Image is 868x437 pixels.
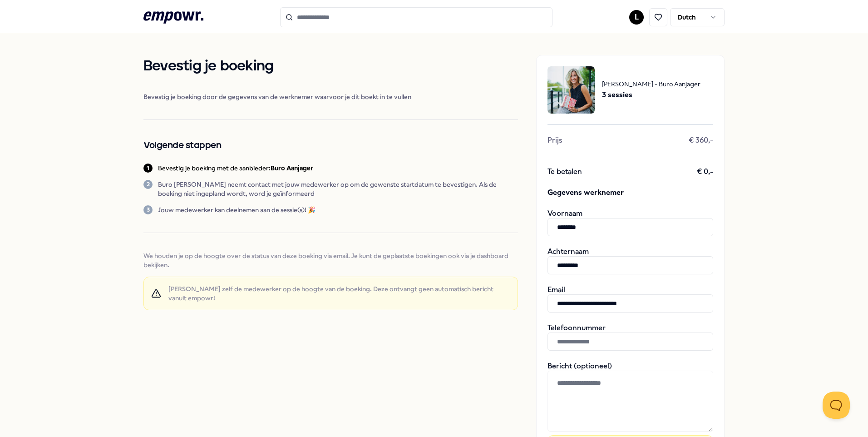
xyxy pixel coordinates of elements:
[143,92,518,101] span: Bevestig je boeking door de gegevens van de werknemer waarvoor je dit boekt in te vullen
[697,167,713,176] span: € 0,-
[143,251,518,269] span: We houden je op de hoogte over de status van deze boeking via email. Je kunt de geplaatste boekin...
[823,392,850,419] iframe: Help Scout Beacon - Open
[602,79,700,89] span: [PERSON_NAME] - Buro Aanjager
[143,138,518,153] h2: Volgende stappen
[629,10,644,25] button: L
[547,66,595,114] img: package image
[602,89,700,101] span: 3 sessies
[547,285,713,313] div: Email
[143,164,153,173] div: 1
[143,55,518,78] h1: Bevestig je boeking
[158,180,518,198] p: Buro [PERSON_NAME] neemt contact met jouw medewerker op om de gewenste startdatum te bevestigen. ...
[547,323,713,351] div: Telefoonnummer
[158,164,313,173] p: Bevestig je boeking met de aanbieder:
[168,284,510,303] span: [PERSON_NAME] zelf de medewerker op de hoogte van de boeking. Deze ontvangt geen automatisch beri...
[547,187,713,198] span: Gegevens werknemer
[280,7,552,27] input: Search for products, categories or subcategories
[547,247,713,274] div: Achternaam
[158,205,316,214] p: Jouw medewerker kan deelnemen aan de sessie(s)! 🎉
[547,136,562,145] span: Prijs
[547,167,582,176] span: Te betalen
[547,209,713,236] div: Voornaam
[143,180,153,189] div: 2
[143,205,153,214] div: 3
[689,136,713,145] span: € 360,-
[271,164,313,172] b: Buro Aanjager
